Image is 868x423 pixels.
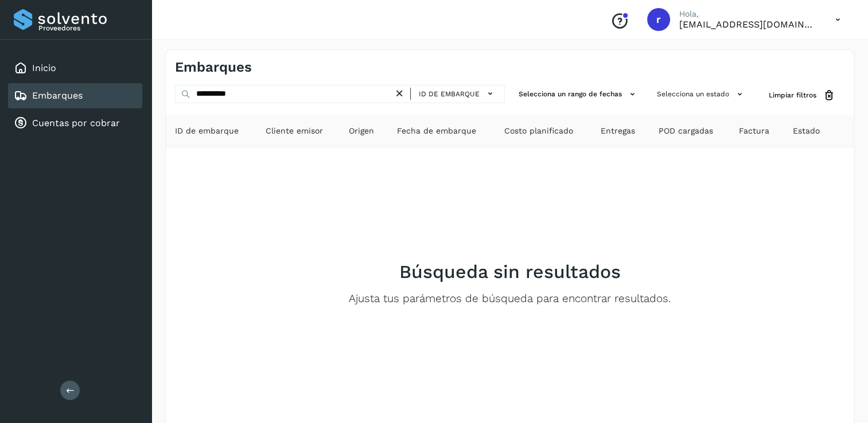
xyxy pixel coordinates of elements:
a: Cuentas por cobrar [32,117,120,128]
span: Factura [739,125,769,137]
div: Embarques [8,83,142,108]
span: Fecha de embarque [397,125,476,137]
span: ID de embarque [175,125,239,137]
span: Entregas [601,125,635,137]
span: ID de embarque [419,89,480,99]
button: ID de embarque [415,85,500,102]
div: Inicio [8,56,142,81]
button: Selecciona un rango de fechas [514,85,643,104]
button: Selecciona un estado [652,85,750,104]
span: POD cargadas [659,125,713,137]
span: Costo planificado [504,125,573,137]
button: Limpiar filtros [760,85,844,106]
a: Embarques [32,90,83,101]
h4: Embarques [175,59,252,76]
p: romanreyes@tumsa.com.mx [679,19,817,30]
span: Limpiar filtros [769,90,816,100]
p: Hola, [679,9,817,19]
span: Estado [793,125,820,137]
h2: Búsqueda sin resultados [399,261,621,283]
p: Ajusta tus parámetros de búsqueda para encontrar resultados. [349,292,671,305]
span: Cliente emisor [266,125,323,137]
a: Inicio [32,62,56,73]
div: Cuentas por cobrar [8,111,142,136]
span: Origen [349,125,374,137]
p: Proveedores [38,24,138,32]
